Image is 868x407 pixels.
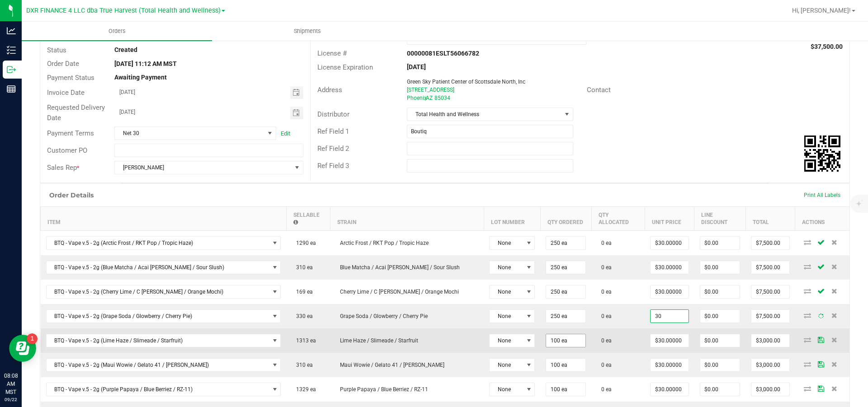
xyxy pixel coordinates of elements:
[114,46,137,53] strong: Created
[694,207,746,231] th: Line Discount
[317,145,349,153] span: Ref Field 2
[490,237,523,249] span: None
[115,161,291,174] span: [PERSON_NAME]
[700,383,740,396] input: 0
[745,207,795,231] th: Total
[597,264,612,271] span: 0 ea
[317,63,373,71] span: License Expiration
[47,89,85,97] span: Invoice Date
[46,285,281,299] span: NO DATA FOUND
[804,136,840,172] img: Scan me!
[751,261,789,274] input: 0
[290,107,303,119] span: Toggle calendar
[700,237,740,249] input: 0
[281,130,290,137] a: Edit
[540,207,591,231] th: Qty Ordered
[292,337,316,344] span: 1313 ea
[47,146,87,154] span: Customer PO
[809,34,843,42] span: Order Total
[27,333,38,344] iframe: Resource center unread badge
[546,285,585,298] input: 0
[212,22,402,41] a: Shipments
[7,84,16,94] inline-svg: Reports
[407,108,561,121] span: Total Health and Wellness
[49,192,94,199] h1: Order Details
[490,359,523,371] span: None
[335,240,429,246] span: Arctic Frost / RKT Pop / Tropic Haze
[47,60,79,68] span: Order Date
[434,95,450,101] span: 85034
[4,372,18,396] p: 08:08 AM MST
[115,127,264,140] span: Net 30
[407,87,454,93] span: [STREET_ADDRESS]
[751,310,789,323] input: 0
[814,239,828,245] span: Save Order Detail
[335,264,460,271] span: Blue Matcha / Acai [PERSON_NAME] / Sour Slush
[751,237,789,249] input: 0
[597,313,612,319] span: 0 ea
[407,50,479,57] strong: 00000081ESLT56066782
[292,264,313,271] span: 310 ea
[811,43,843,50] strong: $37,500.00
[546,237,585,249] input: 0
[546,310,585,323] input: 0
[645,207,694,231] th: Unit Price
[828,337,841,342] span: Delete Order Detail
[286,207,330,231] th: Sellable
[651,261,688,274] input: 0
[804,192,840,198] span: Print All Labels
[597,337,612,344] span: 0 ea
[814,313,828,319] span: Save Order Detail
[597,240,612,246] span: 0 ea
[795,207,849,231] th: Actions
[651,334,688,347] input: 0
[330,207,484,231] th: Strain
[591,207,645,231] th: Qty Allocated
[700,334,740,347] input: 0
[317,110,349,118] span: Distributor
[490,285,523,298] span: None
[114,60,177,67] strong: [DATE] 11:12 AM MST
[546,261,585,274] input: 0
[317,34,367,42] span: Destination DBA
[26,7,221,14] span: DXR FINANCE 4 LLC dba True Harvest (Total Health and Wellness)
[700,285,740,298] input: 0
[490,334,523,347] span: None
[292,289,313,295] span: 169 ea
[700,359,740,371] input: 0
[46,261,281,274] span: NO DATA FOUND
[751,359,789,371] input: 0
[46,236,281,250] span: NO DATA FOUND
[7,46,16,55] inline-svg: Inventory
[335,313,428,319] span: Grape Soda / Glowberry / Cherry Pie
[114,74,167,81] strong: Awaiting Payment
[651,237,688,249] input: 0
[484,207,540,231] th: Lot Number
[47,285,269,298] span: BTQ - Vape v.5 - 2g (Cherry Lime / C [PERSON_NAME] / Orange Mochi)
[651,285,688,298] input: 0
[751,334,789,347] input: 0
[814,337,828,342] span: Save Order Detail
[814,264,828,269] span: Save Order Detail
[47,237,269,249] span: BTQ - Vape v.5 - 2g (Arctic Frost / RKT Pop / Tropic Haze)
[292,313,313,319] span: 330 ea
[828,361,841,367] span: Delete Order Detail
[47,103,105,122] span: Requested Delivery Date
[751,285,789,298] input: 0
[814,386,828,391] span: Save Order Detail
[290,86,303,99] span: Toggle calendar
[597,362,612,368] span: 0 ea
[7,26,16,35] inline-svg: Analytics
[814,361,828,367] span: Save Order Detail
[490,261,523,274] span: None
[546,359,585,371] input: 0
[587,86,611,94] span: Contact
[546,334,585,347] input: 0
[828,313,841,318] span: Delete Order Detail
[96,27,138,35] span: Orders
[46,334,281,347] span: NO DATA FOUND
[7,65,16,74] inline-svg: Outbound
[651,383,688,396] input: 0
[47,46,66,54] span: Status
[47,359,269,371] span: BTQ - Vape v.5 - 2g (Maui Wowie / Gelato 41 / [PERSON_NAME])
